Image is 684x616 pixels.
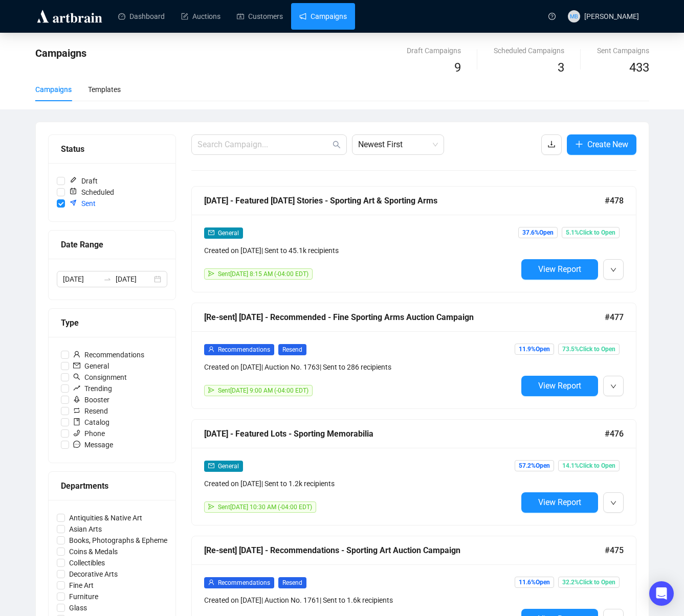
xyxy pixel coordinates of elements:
[218,270,308,278] span: Sent [DATE] 8:15 AM (-04:00 EDT)
[218,346,270,353] span: Recommendations
[204,194,605,207] div: [DATE] - Featured [DATE] Stories - Sporting Art & Sporting Arms
[208,504,214,510] span: send
[587,138,628,151] span: Create New
[208,230,214,236] span: mail
[515,460,554,471] span: 57.2% Open
[65,175,102,187] span: Draft
[88,84,121,95] div: Templates
[61,316,163,329] div: Type
[454,60,461,75] span: 9
[73,396,80,403] span: rocket
[35,8,104,25] img: logo
[204,361,517,373] div: Created on [DATE] | Auction No. 1763 | Sent to 286 recipients
[65,187,118,198] span: Scheduled
[237,3,283,30] a: Customers
[562,227,620,238] span: 5.1% Click to Open
[65,580,98,591] span: Fine Art
[218,463,239,470] span: General
[521,376,598,396] button: View Report
[65,546,122,557] span: Coins & Medals
[69,383,116,394] span: Trending
[610,267,616,273] span: down
[69,428,109,439] span: Phone
[494,45,564,56] div: Scheduled Campaigns
[597,45,649,56] div: Sent Campaigns
[649,581,674,606] div: Open Intercom Messenger
[538,264,581,274] span: View Report
[610,500,616,506] span: down
[538,381,581,391] span: View Report
[515,344,554,355] span: 11.9% Open
[208,387,214,393] span: send
[69,394,114,405] span: Booster
[605,544,624,557] span: #475
[65,523,106,535] span: Asian Arts
[197,139,330,151] input: Search Campaign...
[103,275,112,283] span: to
[605,427,624,440] span: #476
[69,372,131,383] span: Consignment
[299,3,347,30] a: Campaigns
[73,373,80,380] span: search
[208,463,214,469] span: mail
[181,3,220,30] a: Auctions
[575,140,583,148] span: plus
[218,579,270,586] span: Recommendations
[69,417,114,428] span: Catalog
[191,419,636,526] a: [DATE] - Featured Lots - Sporting Memorabilia#476mailGeneralCreated on [DATE]| Sent to 1.2k recip...
[65,568,122,580] span: Decorative Arts
[605,194,624,207] span: #478
[61,143,163,155] div: Status
[69,405,112,417] span: Resend
[204,595,517,606] div: Created on [DATE] | Auction No. 1761 | Sent to 1.6k recipients
[204,544,605,557] div: [Re-sent] [DATE] - Recommendations - Sporting Art Auction Campaign
[629,60,649,75] span: 433
[218,230,239,237] span: General
[521,492,598,513] button: View Report
[278,577,306,588] span: Resend
[558,460,620,471] span: 14.1% Click to Open
[61,480,163,492] div: Departments
[73,429,80,437] span: phone
[358,135,438,154] span: Newest First
[407,45,461,56] div: Draft Campaigns
[538,497,581,507] span: View Report
[208,579,214,585] span: user
[567,134,636,155] button: Create New
[558,344,620,355] span: 73.5% Click to Open
[65,557,109,568] span: Collectibles
[63,273,99,285] input: Start date
[65,198,100,209] span: Sent
[610,383,616,390] span: down
[69,349,148,360] span: Recommendations
[584,12,639,20] span: [PERSON_NAME]
[204,427,605,440] div: [DATE] - Featured Lots - Sporting Memorabilia
[558,577,620,588] span: 32.2% Click to Open
[208,346,214,352] span: user
[65,602,91,613] span: Glass
[191,186,636,292] a: [DATE] - Featured [DATE] Stories - Sporting Art & Sporting Arms#478mailGeneralCreated on [DATE]| ...
[547,140,556,148] span: download
[35,84,72,95] div: Campaigns
[333,141,341,149] span: search
[605,311,624,324] span: #477
[204,311,605,324] div: [Re-sent] [DATE] - Recommended - Fine Sporting Arms Auction Campaign
[218,387,308,394] span: Sent [DATE] 9:00 AM (-04:00 EDT)
[558,60,564,75] span: 3
[73,418,80,425] span: book
[208,270,214,277] span: send
[73,441,80,448] span: message
[548,13,556,20] span: question-circle
[191,303,636,409] a: [Re-sent] [DATE] - Recommended - Fine Sporting Arms Auction Campaign#477userRecommendationsResend...
[570,12,578,20] span: MB
[521,259,598,280] button: View Report
[35,47,86,59] span: Campaigns
[61,238,163,251] div: Date Range
[278,344,306,355] span: Resend
[518,227,558,238] span: 37.6% Open
[65,512,146,523] span: Antiquities & Native Art
[204,245,517,256] div: Created on [DATE] | Sent to 45.1k recipients
[116,273,152,285] input: End date
[515,577,554,588] span: 11.6% Open
[204,478,517,489] div: Created on [DATE] | Sent to 1.2k recipients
